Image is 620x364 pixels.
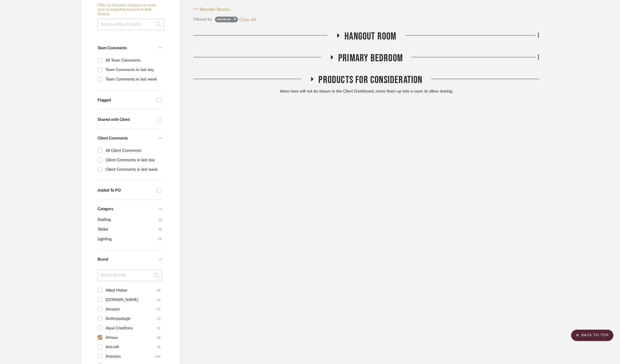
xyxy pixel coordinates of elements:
div: (1) [157,305,161,314]
div: (14) [155,352,161,361]
span: Tables [98,225,157,234]
div: Arteriors [106,352,155,361]
div: Artcraft [106,343,157,352]
div: Aqua Creations [106,324,157,333]
div: Team Comments in last day [106,65,161,74]
div: Shared with Client [98,117,154,122]
span: Reorder Rooms [200,6,230,13]
div: Client Comments in last week [106,165,161,174]
div: All Client Comments [106,146,161,155]
div: (3) [157,333,161,342]
span: Seating [98,215,157,225]
div: Team Comments in last week [106,75,161,84]
div: Added To PO [98,188,154,193]
div: Allied Maker [106,286,157,295]
div: Items here will not be shown in the Client Dashboard, move them up into a room to allow sharing. [193,88,539,95]
button: Clear All [239,16,256,23]
div: Arhaus [217,17,231,23]
span: Category [98,207,113,212]
input: Search Brands [98,270,162,281]
span: Lighting [98,234,157,244]
span: Hangout Room [344,30,396,43]
div: Filtered by [193,16,212,23]
span: Client Comments [98,136,128,140]
input: Search within 3 results [98,19,165,30]
span: Brand [98,257,108,261]
span: (1) [159,235,162,244]
span: (1) [159,225,162,234]
scroll-to-top-button: BACK TO TOP [571,330,613,341]
span: Products For Consideration [318,74,422,86]
div: (3) [157,286,161,295]
div: Amazon [106,305,157,314]
span: Primary Bedroom [338,52,403,64]
div: (1) [157,295,161,304]
div: Client Comments in last day [106,156,161,165]
h6: Filter by keyword, category or name prior to exporting to Excel or Bulk Actions [98,3,165,17]
div: (2) [157,343,161,352]
div: [DOMAIN_NAME] [106,295,157,304]
div: (1) [157,324,161,333]
span: Team Comments [98,46,127,50]
span: (1) [159,215,162,224]
div: All Team Comments [106,56,161,65]
div: (1) [157,314,161,323]
div: Arhaus [106,333,157,342]
button: Reorder Rooms [193,6,230,13]
div: Flagged [98,98,154,103]
div: Anthropologie [106,314,157,323]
